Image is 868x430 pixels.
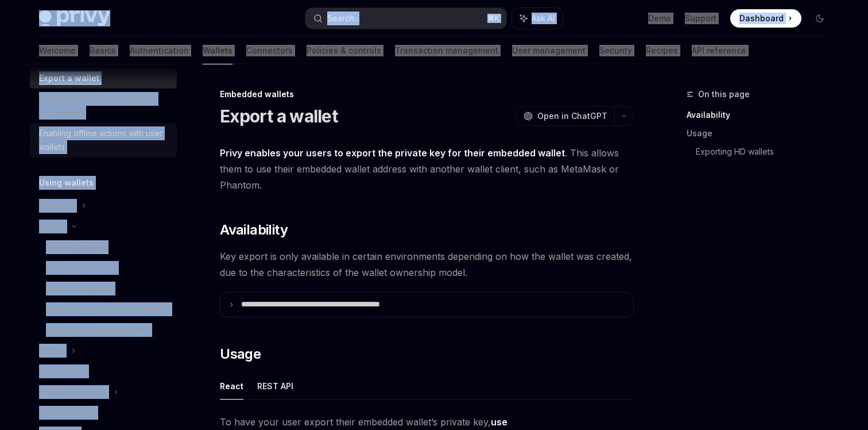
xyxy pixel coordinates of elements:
a: Recipes [646,37,678,64]
a: Enabling offline actions with user wallets [30,123,177,158]
a: Security [599,37,632,64]
a: Sign a transaction [30,278,177,299]
span: Open in ChatGPT [537,110,607,122]
a: Other chains [30,361,177,382]
a: Enabling server-side access to user wallets [30,89,177,123]
div: Enabling server-side access to user wallets [39,92,170,120]
div: Bitcoin [39,344,64,358]
strong: Privy enables your users to export the private key for their embedded wallet [220,147,565,159]
a: Support [685,13,716,24]
div: Sign a message [46,240,106,254]
div: Send a transaction [46,261,117,275]
div: Ethereum [39,199,75,213]
a: Dashboard [730,9,801,28]
button: React [220,373,243,400]
a: Welcome [39,37,76,64]
h5: Using wallets [39,176,94,190]
button: REST API [257,373,293,400]
a: Authentication [130,37,189,64]
div: Other chains [39,364,87,378]
button: Toggle dark mode [811,9,829,28]
a: UI components [30,402,177,423]
div: EVM smart wallets [39,385,107,399]
a: Transaction management [395,37,498,64]
div: Integrating with @solana/kit [46,323,150,337]
a: Exporting HD wallets [696,143,838,161]
span: Key export is only available in certain environments depending on how the wallet was created, due... [220,248,634,281]
a: Sign a message [30,237,177,258]
a: Basics [90,37,116,64]
a: Send a transaction [30,258,177,278]
h1: Export a wallet [220,106,338,126]
button: Open in ChatGPT [516,106,614,126]
div: Solana [39,220,65,233]
div: Embedded wallets [220,89,634,100]
div: UI components [39,406,96,420]
a: Usage [687,124,838,143]
img: dark logo [39,10,110,26]
a: Wallets [203,37,232,64]
button: Search...⌘K [305,8,506,29]
a: Integrating with @solana/kit [30,320,177,340]
button: Ask AI [512,8,563,29]
span: Availability [220,221,288,239]
div: Integrating with @solana/web3.js [46,302,170,316]
span: Dashboard [739,13,784,24]
a: User management [512,37,586,64]
a: Integrating with @solana/web3.js [30,299,177,320]
a: API reference [692,37,746,64]
div: Enabling offline actions with user wallets [39,126,170,154]
a: Availability [687,106,838,124]
span: Ask AI [532,13,555,24]
span: On this page [698,87,750,101]
span: . This allows them to use their embedded wallet address with another wallet client, such as MetaM... [220,145,634,193]
span: ⌘ K [487,14,499,23]
span: Usage [220,345,261,363]
a: Demo [648,13,671,24]
a: Policies & controls [307,37,381,64]
div: Sign a transaction [46,282,113,295]
a: Connectors [246,37,293,64]
div: Search... [327,11,359,25]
